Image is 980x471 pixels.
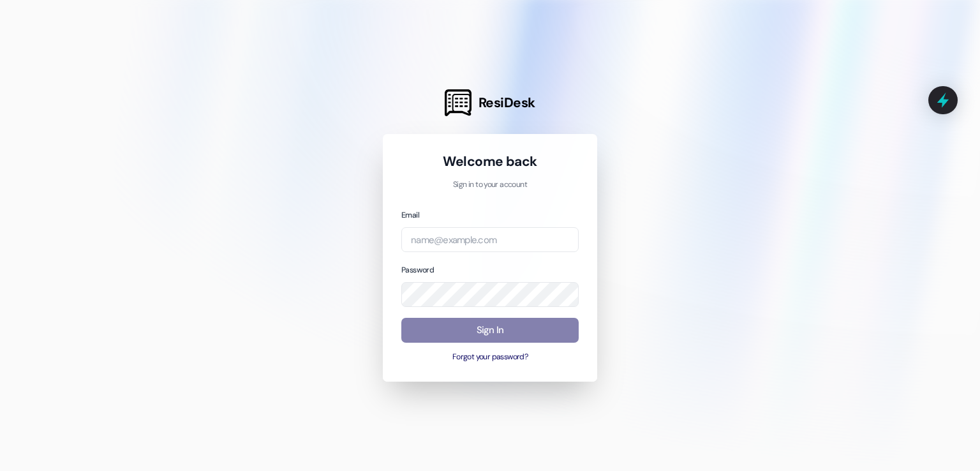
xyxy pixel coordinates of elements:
button: Forgot your password? [401,352,579,363]
button: Sign In [401,318,579,343]
input: name@example.com [401,227,579,252]
h1: Welcome back [401,153,579,170]
label: Email [401,210,419,220]
p: Sign in to your account [401,179,579,191]
label: Password [401,265,434,275]
span: ResiDesk [479,94,535,112]
img: ResiDesk Logo [445,89,471,116]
